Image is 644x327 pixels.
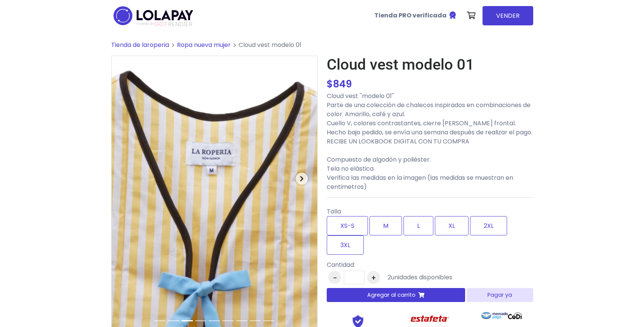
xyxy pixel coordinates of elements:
span: Cloud vest modelo 01 [239,40,301,49]
button: Agregar al carrito [327,288,466,302]
span: TRENDIER [137,21,192,28]
img: logo [111,4,196,28]
label: L [403,216,433,235]
img: Codi Logo [508,308,522,323]
span: POWERED BY [137,22,154,26]
button: Pagar ya [467,288,533,302]
span: GO [154,20,164,28]
div: $ [327,77,533,92]
label: 3XL [327,235,364,255]
label: XL [435,216,469,235]
p: Cantidad: [327,260,452,269]
label: XS-S [327,216,368,235]
button: - [328,271,341,284]
img: Tienda verificada [448,11,457,20]
img: Mercado Pago Logo [481,308,508,323]
a: Tienda de laroperia [111,40,169,49]
span: 849 [333,77,352,91]
p: Cloud vest ''modelo 01'' Parte de una colección de chalecos inspirados en combinaciones de color.... [327,92,533,192]
span: Agregar al carrito [367,291,416,299]
label: M [369,216,402,235]
nav: breadcrumb [111,40,533,56]
a: Ropa nueva mujer [177,40,231,49]
span: 2 [388,273,391,282]
a: VENDER [483,6,533,25]
div: Talla [327,204,533,258]
b: Tienda PRO verificada [374,11,447,20]
h1: Cloud vest modelo 01 [327,56,533,74]
div: unidades disponibles [388,273,452,282]
button: + [367,271,380,284]
label: 2XL [470,216,507,235]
